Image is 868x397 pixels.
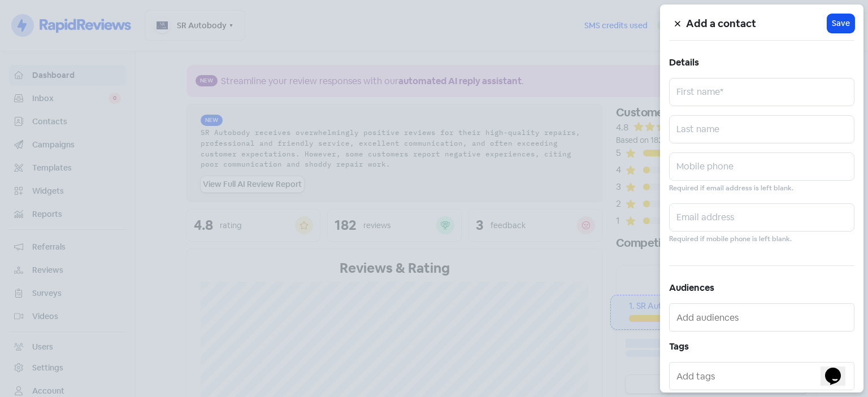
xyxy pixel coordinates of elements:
span: Save [832,18,850,29]
input: Add audiences [676,308,849,326]
input: Email address [669,203,854,232]
h5: Add a contact [686,15,827,32]
h5: Tags [669,338,854,355]
input: Last name [669,115,854,143]
h5: Details [669,54,854,71]
input: Mobile phone [669,152,854,181]
small: Required if email address is left blank. [669,183,793,194]
h5: Audiences [669,280,854,296]
input: Add tags [676,367,849,385]
button: Save [827,14,854,33]
small: Required if mobile phone is left blank. [669,234,792,245]
iframe: chat widget [821,352,857,386]
input: First name [669,78,854,106]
